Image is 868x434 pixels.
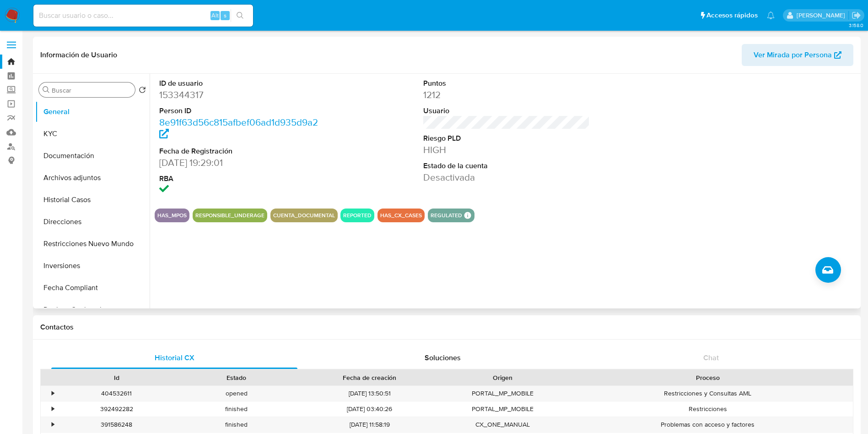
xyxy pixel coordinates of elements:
div: [DATE] 03:40:26 [297,401,443,417]
div: CX_ONE_MANUAL [443,417,563,432]
dt: ID de usuario [159,78,326,88]
p: mariaeugenia.sanchez@mercadolibre.com [797,11,848,20]
div: PORTAL_MP_MOBILE [443,386,563,401]
div: Origen [449,373,556,382]
dt: Person ID [159,106,326,116]
span: Ver Mirada por Persona [754,44,832,66]
div: Id [63,373,170,382]
div: finished [177,417,297,432]
dt: Fecha de Registración [159,146,326,156]
div: 404532611 [57,386,177,401]
a: Salir [852,11,861,20]
h1: Contactos [40,323,853,332]
div: • [52,405,54,413]
button: Direcciones [35,211,150,233]
button: Restricciones Nuevo Mundo [35,233,150,255]
button: Volver al orden por defecto [139,86,146,96]
div: • [52,420,54,429]
span: Accesos rápidos [706,11,758,20]
dt: Puntos [423,78,590,88]
dt: Riesgo PLD [423,133,590,143]
button: Fecha Compliant [35,277,150,299]
button: Ver Mirada por Persona [742,44,853,66]
div: • [52,389,54,398]
button: KYC [35,123,150,145]
div: opened [177,386,297,401]
div: Fecha de creación [303,373,437,382]
dt: Usuario [423,106,590,116]
span: Historial CX [155,352,194,363]
div: Problemas con acceso y factores [563,417,853,432]
div: Restricciones [563,401,853,417]
button: Devices Geolocation [35,299,150,321]
dt: RBA [159,174,326,184]
button: Inversiones [35,255,150,277]
h1: Información de Usuario [40,50,117,60]
div: 391586248 [57,417,177,432]
span: Soluciones [425,352,461,363]
button: Buscar [43,86,50,93]
span: s [224,11,226,20]
dd: 1212 [423,88,590,101]
dd: [DATE] 19:29:01 [159,156,326,169]
a: 8e91f63d56c815afbef06ad1d935d9a2 [159,115,318,142]
input: Buscar [52,86,131,94]
input: Buscar usuario o caso... [33,10,253,22]
div: Estado [183,373,290,382]
div: Proceso [569,373,846,382]
span: Chat [703,352,719,363]
dd: Desactivada [423,171,590,184]
button: Historial Casos [35,189,150,211]
div: finished [177,401,297,417]
div: 392492282 [57,401,177,417]
dt: Estado de la cuenta [423,161,590,171]
div: [DATE] 13:50:51 [297,386,443,401]
a: Notificaciones [767,11,775,19]
button: Documentación [35,145,150,167]
button: General [35,101,150,123]
div: Restricciones y Consultas AML [563,386,853,401]
span: Alt [211,11,219,20]
button: search-icon [231,9,249,22]
div: [DATE] 11:58:19 [297,417,443,432]
div: PORTAL_MP_MOBILE [443,401,563,417]
dd: 153344317 [159,88,326,101]
button: Archivos adjuntos [35,167,150,189]
dd: HIGH [423,143,590,156]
